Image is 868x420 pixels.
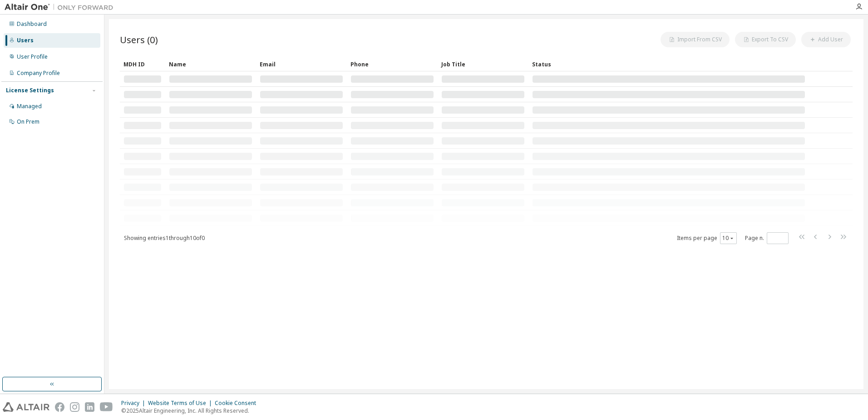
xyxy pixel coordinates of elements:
img: facebook.svg [55,402,64,412]
span: Users (0) [120,33,158,46]
button: 10 [722,235,735,242]
div: Status [532,57,805,71]
div: MDH ID [123,57,162,71]
div: Managed [17,103,42,110]
span: Showing entries 1 through 10 of 0 [124,234,205,242]
div: Privacy [121,400,148,407]
img: instagram.svg [70,402,79,412]
button: Import From CSV [661,32,730,47]
div: Cookie Consent [215,400,261,407]
img: linkedin.svg [85,402,94,412]
div: Job Title [441,57,525,71]
div: Website Terms of Use [148,400,215,407]
div: Email [260,57,343,71]
button: Add User [801,32,851,47]
div: Name [169,57,252,71]
img: Altair One [5,3,118,12]
div: Dashboard [17,20,47,28]
div: License Settings [6,87,54,94]
div: Users [17,37,34,44]
span: Page n. [745,232,789,244]
div: On Prem [17,118,39,125]
div: User Profile [17,53,48,60]
div: Company Profile [17,70,60,77]
p: © 2025 Altair Engineering, Inc. All Rights Reserved. [121,407,261,415]
span: Items per page [677,232,737,244]
button: Export To CSV [735,32,796,47]
div: Phone [350,57,434,71]
img: altair_logo.svg [3,402,49,412]
img: youtube.svg [100,402,113,412]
